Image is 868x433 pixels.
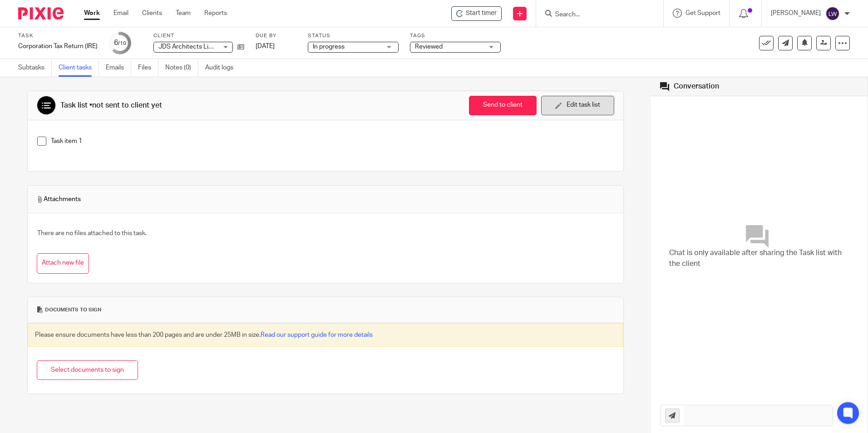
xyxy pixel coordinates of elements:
label: Client [153,32,244,39]
span: Attachments [37,195,81,204]
span: Documents to sign [45,306,101,314]
div: Task list • [60,101,162,110]
a: Notes (0) [165,59,198,77]
span: Get Support [686,10,720,16]
a: Subtasks [18,59,52,77]
a: Emails [106,59,131,77]
div: Please ensure documents have less than 200 pages and are under 25MB in size. [28,323,624,347]
span: [DATE] [256,43,275,49]
div: 6 [114,38,126,48]
span: Chat is only available after sharing the Task list with the client [669,248,849,269]
a: Clients [142,9,162,18]
span: Reviewed [415,44,443,50]
span: Start timer [466,9,497,18]
label: Tags [410,32,501,39]
label: Due by [256,32,296,39]
button: Select documents to sign [37,360,138,380]
a: Reports [204,9,227,18]
a: Client tasks [59,59,99,77]
a: Audit logs [205,59,240,77]
span: In progress [313,44,345,50]
a: Files [138,59,158,77]
span: JDS Architects Limited [158,44,225,50]
div: JDS Architects Limited - Corporation Tax Return (IRE) [451,6,502,21]
p: [PERSON_NAME] [771,9,821,18]
input: Search [554,11,636,19]
button: Send to client [469,96,537,115]
div: Conversation [674,82,719,91]
img: Pixie [18,7,64,20]
div: Corporation Tax Return (IRE) [18,42,98,51]
label: Status [308,32,399,39]
label: Task [18,32,98,39]
a: Team [176,9,191,18]
span: not sent to client yet [92,102,162,109]
button: Attach new file [37,253,89,274]
span: There are no files attached to this task. [37,230,147,236]
p: Task item 1 [51,137,614,146]
a: Work [84,9,100,18]
a: Read our support guide for more details [261,332,373,338]
img: svg%3E [825,6,840,21]
a: Email [113,9,128,18]
button: Edit task list [541,96,614,115]
small: /10 [118,41,126,46]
